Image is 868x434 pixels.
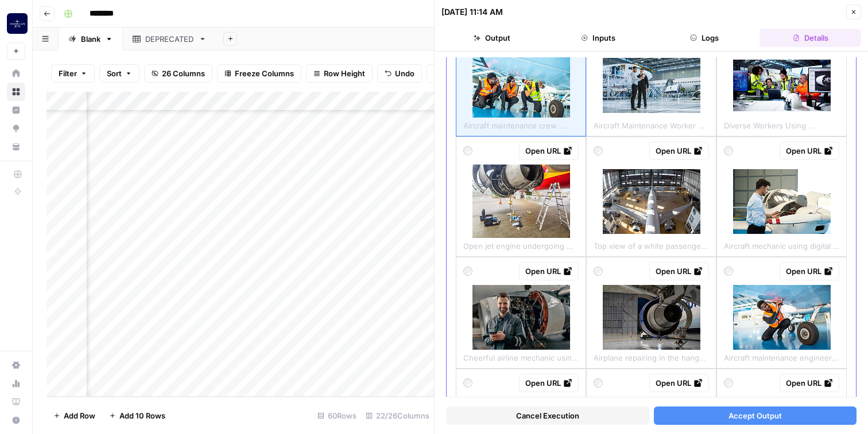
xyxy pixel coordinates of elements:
[759,29,861,47] button: Details
[235,68,294,79] span: Freeze Columns
[656,145,703,157] div: Open URL
[102,406,172,425] button: Add 10 Rows
[119,410,165,421] span: Add 10 Rows
[603,58,700,113] img: aircraft-maintenance-worker-and-engineer-having-conversation-holding-tablet.jpg
[7,119,25,138] a: Opportunities
[525,265,572,277] div: Open URL
[446,406,649,425] button: Cancel Execution
[786,145,833,157] div: Open URL
[123,28,216,50] a: DEPRECATED
[548,29,649,47] button: Inputs
[472,165,570,238] img: open-jet-engine-undergoing-maintenance-at-airport-with-tools-and-ladder-on-the-ground.jpg
[463,350,579,363] span: Cheerful airline mechanic using mobile phone in hangar
[162,68,205,79] span: 26 Columns
[7,83,25,101] a: Browse
[649,142,709,160] a: Open URL
[780,374,839,392] a: Open URL
[463,118,579,131] span: Aircraft maintenance crew inspecting airplane undercarriage in hangar
[217,64,301,83] button: Freeze Columns
[525,145,572,157] div: Open URL
[46,406,102,425] button: Add Row
[780,262,839,280] a: Open URL
[441,6,503,18] div: [DATE] 11:14 AM
[59,28,123,50] a: Blank
[649,262,709,280] a: Open URL
[472,53,570,118] img: aircraft-maintenance-crew-inspecting-airplane-undercarriage-in-hangar.jpg
[724,350,839,363] span: Aircraft maintenance engineer inspecting airplane wing in hangar
[377,64,422,83] button: Undo
[441,29,543,47] button: Output
[7,356,25,374] a: Settings
[649,374,709,392] a: Open URL
[463,238,579,252] span: Open jet engine undergoing maintenance at airport with tools and ladder on the ground
[64,410,95,421] span: Add Row
[728,410,782,421] span: Accept Output
[656,377,703,389] div: Open URL
[656,265,703,277] div: Open URL
[519,142,579,160] a: Open URL
[733,285,831,350] img: aircraft-maintenance-engineer-inspecting-airplane-wing-in-hangar.jpg
[594,118,709,131] span: Aircraft Maintenance Worker and Engineer having Conversation. Holding Tablet.
[7,393,25,411] a: Learning Hub
[144,64,212,83] button: 26 Columns
[7,101,25,119] a: Insights
[654,406,857,425] button: Accept Output
[786,377,833,389] div: Open URL
[724,238,839,252] span: Aircraft mechanic using digital tablet while inspecting airplane engine in hangar
[395,68,414,79] span: Undo
[594,350,709,363] span: Airplane repairing in the hangar at night. Aircraft engine on the wing.
[472,285,570,350] img: cheerful-airline-mechanic-using-mobile-phone-in-hangar.jpg
[145,33,194,45] div: DEPRECATED
[786,265,833,277] div: Open URL
[724,118,839,131] span: Diverse Workers Using Computers Aircraft Repair And Maintenance
[7,138,25,156] a: Your Data
[81,33,100,45] div: Blank
[780,142,839,160] a: Open URL
[107,68,122,79] span: Sort
[59,68,77,79] span: Filter
[7,64,25,83] a: Home
[603,169,700,234] img: top-view-of-a-white-passenger-jet-plane-in-the-aviation-hangar.jpg
[7,13,28,34] img: Magellan Jets Logo
[519,374,579,392] a: Open URL
[7,374,25,393] a: Usage
[313,406,361,425] div: 60 Rows
[99,64,139,83] button: Sort
[51,64,95,83] button: Filter
[603,285,700,350] img: airplane-repairing-in-the-hangar-at-night-aircraft-engine-on-the-wing.jpg
[594,238,709,252] span: Top view of a white passenger jet plane in the aviation hangar
[654,29,755,47] button: Logs
[519,262,579,280] a: Open URL
[324,68,365,79] span: Row Height
[7,9,25,38] button: Workspace: Magellan Jets
[306,64,373,83] button: Row Height
[733,60,831,111] img: diverse-workers-using-computers-aircraft-repair-and-maintenance.jpg
[7,411,25,429] button: Help + Support
[516,410,579,421] span: Cancel Execution
[525,377,572,389] div: Open URL
[733,169,831,234] img: aircraft-mechanic-using-digital-tablet-while-inspecting-airplane-engine-in-hangar.jpg
[361,406,434,425] div: 22/26 Columns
